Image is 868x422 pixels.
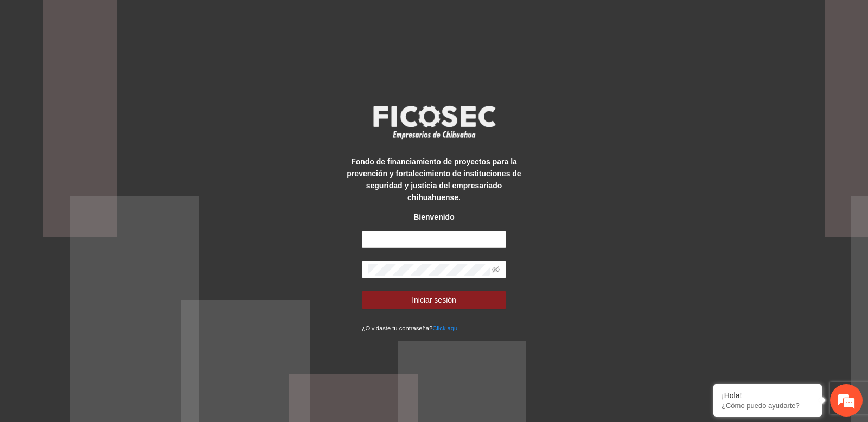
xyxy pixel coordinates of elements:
small: ¿Olvidaste tu contraseña? [362,325,459,331]
strong: Fondo de financiamiento de proyectos para la prevención y fortalecimiento de instituciones de seg... [347,157,521,202]
span: eye-invisible [492,266,500,273]
img: logo [366,102,502,142]
p: ¿Cómo puedo ayudarte? [722,401,814,410]
div: ¡Hola! [722,391,814,400]
a: Click aqui [432,325,459,331]
strong: Bienvenido [413,213,454,221]
span: Iniciar sesión [412,294,456,306]
button: Iniciar sesión [362,291,507,309]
